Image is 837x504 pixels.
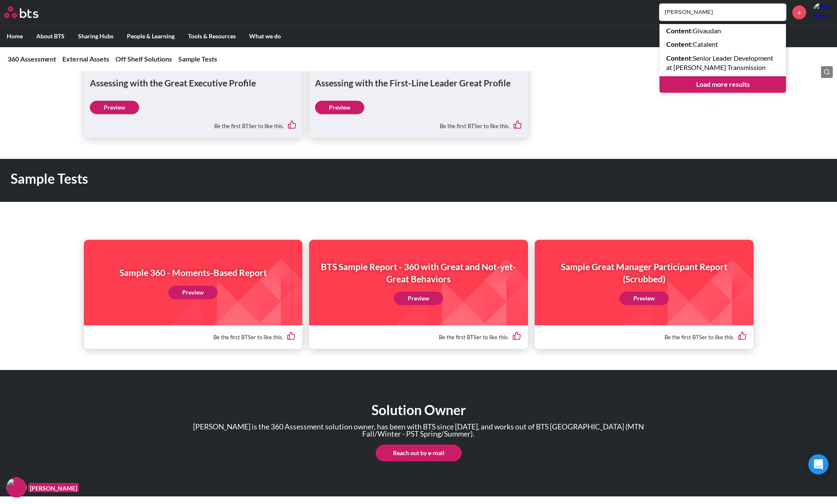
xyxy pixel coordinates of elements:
a: Sample Tests [178,55,217,63]
a: Preview [619,292,669,305]
a: Preview [394,292,443,305]
a: Content:Givaudan [659,24,786,38]
div: Be the first BTSer to like this. [316,325,521,349]
label: What we do [242,25,288,47]
a: Preview [315,101,364,114]
h1: Sample Tests [11,169,581,188]
img: BTS Logo [4,6,38,18]
a: Preview [90,101,139,114]
a: Content:Senior Leader Development at [PERSON_NAME] Transmission [659,51,786,75]
a: Profile [813,2,833,22]
div: Be the first BTSer to like this. [91,325,296,349]
figcaption: [PERSON_NAME] [28,483,79,493]
strong: Content [666,54,691,62]
label: People & Learning [120,25,181,47]
a: Load more results [659,76,786,92]
img: F [6,477,27,498]
img: Pat Walsh [813,2,833,22]
h1: Assessing with the First-Line Leader Great Profile [315,77,522,89]
h1: Assessing with the Great Executive Profile [90,77,297,89]
label: Sharing Hubs [71,25,120,47]
a: Content:Catalent [659,38,786,51]
p: [PERSON_NAME] is the 360 Assessment solution owner, has been with BTS since [DATE], and works out... [193,423,644,438]
h1: Sample Great Manager Participant Report (Scrubbed) [541,260,748,285]
a: 360 Assessment [8,55,56,63]
strong: Content [666,40,691,48]
label: Tools & Resources [181,25,242,47]
a: Go home [4,6,54,18]
h1: BTS Sample Report - 360 with Great and Not-yet-Great Behaviors [315,260,522,285]
h1: Sample 360 - Moments-Based Report [119,266,267,279]
h1: Solution Owner [137,401,701,420]
div: Be the first BTSer to like this. [541,325,747,349]
a: Reach out by e-mail [376,445,462,461]
div: Open Intercom Messenger [808,454,829,475]
a: External Assets [62,55,109,63]
strong: Content [666,27,691,35]
div: Be the first BTSer to like this. [90,114,297,132]
label: About BTS [30,25,71,47]
a: + [792,5,806,19]
div: Be the first BTSer to like this. [315,114,522,132]
a: Preview [168,286,218,299]
a: Off Shelf Solutions [116,55,172,63]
